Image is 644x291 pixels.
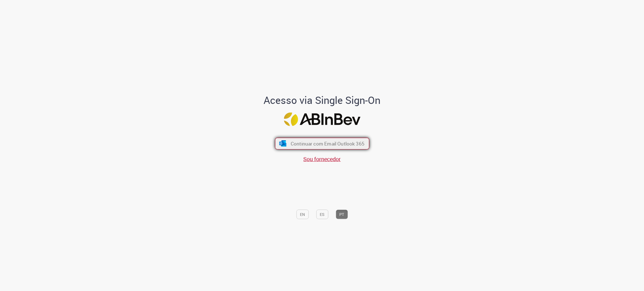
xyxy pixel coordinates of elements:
[336,210,348,219] button: PT
[275,138,369,149] button: ícone Azure/Microsoft 360 Continuar com Email Outlook 365
[284,113,360,126] img: Logo ABInBev
[316,210,328,219] button: ES
[290,140,364,147] span: Continuar com Email Outlook 365
[245,95,400,106] h1: Acesso via Single Sign-On
[279,140,287,147] img: ícone Azure/Microsoft 360
[296,210,309,219] button: EN
[303,155,341,163] a: Sou fornecedor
